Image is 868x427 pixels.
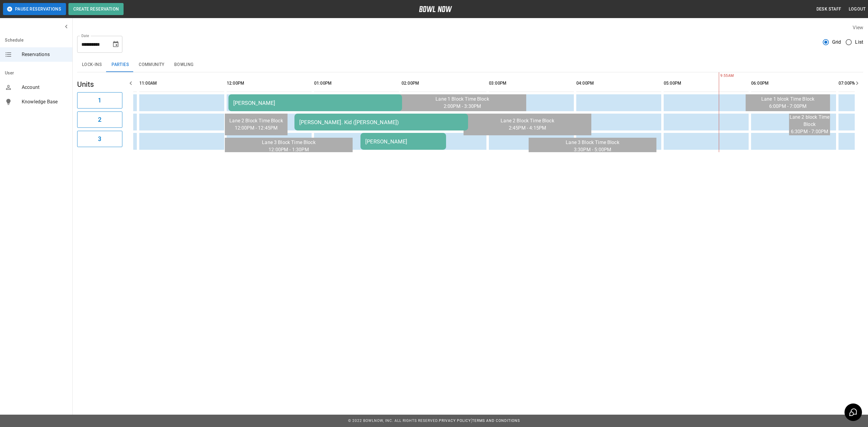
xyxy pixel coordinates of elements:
[77,92,122,108] button: 1
[846,4,868,15] button: Logout
[3,3,66,15] button: Pause Reservations
[22,98,68,105] span: Knowledge Base
[855,39,863,46] span: List
[98,134,101,144] h6: 3
[77,111,122,128] button: 2
[98,115,101,124] h6: 2
[299,119,463,125] div: [PERSON_NAME]. Kid ([PERSON_NAME])
[110,38,122,50] button: Choose date, selected date is Sep 6, 2025
[134,58,169,72] button: Community
[719,73,720,79] span: 9:55AM
[233,100,397,106] div: [PERSON_NAME]
[77,131,122,147] button: 3
[814,4,844,15] button: Desk Staff
[419,6,452,12] img: logo
[472,419,520,423] a: Terms and Conditions
[77,58,107,72] button: Lock-ins
[98,96,101,105] h6: 1
[77,58,863,72] div: inventory tabs
[439,419,471,423] a: Privacy Policy
[68,3,124,15] button: Create Reservation
[169,58,199,72] button: Bowling
[22,84,68,91] span: Account
[107,58,134,72] button: Parties
[22,51,68,58] span: Reservations
[348,419,439,423] span: © 2022 BowlNow, Inc. All Rights Reserved.
[365,138,441,145] div: [PERSON_NAME]
[139,75,224,92] th: 11:00AM
[77,80,122,89] h5: Units
[832,39,841,46] span: Grid
[853,25,863,30] label: View
[227,75,312,92] th: 12:00PM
